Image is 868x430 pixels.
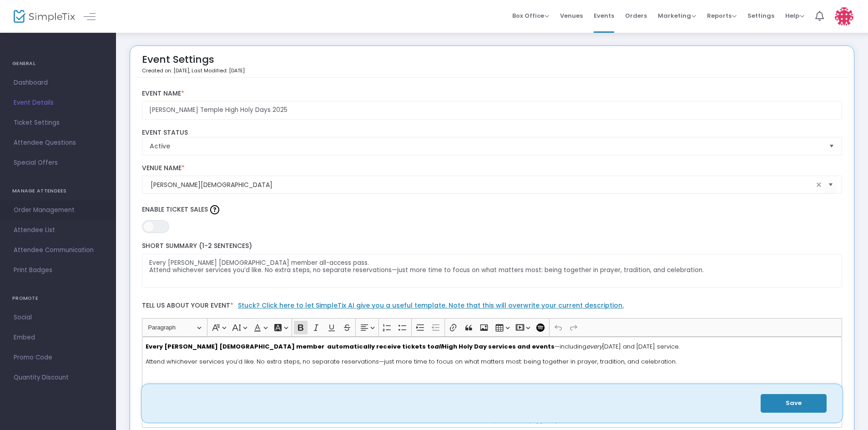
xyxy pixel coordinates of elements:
[747,4,774,27] span: Settings
[14,312,102,324] span: Social
[148,322,195,333] span: Paragraph
[785,11,804,20] span: Help
[142,51,245,77] div: Event Settings
[14,97,102,109] span: Event Details
[14,264,102,276] span: Print Badges
[144,320,205,334] button: Paragraph
[14,157,102,169] span: Special Offers
[142,241,252,250] span: Short Summary (1-2 Sentences)
[761,394,827,413] button: Save
[146,342,434,351] strong: Every [PERSON_NAME] [DEMOGRAPHIC_DATA] member automatically receive tickets to
[12,55,104,73] h4: GENERAL
[142,203,843,217] label: Enable Ticket Sales
[137,297,847,318] label: Tell us about your event
[151,180,814,190] input: Select Venue
[238,301,624,310] a: Stuck? Click here to let SimpleTix AI give you a useful template. Note that this will overwrite y...
[512,11,549,20] span: Box Office
[658,11,696,20] span: Marketing
[12,182,104,200] h4: MANAGE ATTENDEES
[14,332,102,344] span: Embed
[14,137,102,149] span: Attendee Questions
[442,342,555,351] strong: High Holy Day services and events
[560,4,583,27] span: Venues
[142,101,843,120] input: Enter Event Name
[625,4,647,27] span: Orders
[142,318,843,336] div: Editor toolbar
[813,179,824,190] span: clear
[146,357,676,366] span: Attend whichever services you’d like. No extra steps, no separate reservations—just more time to ...
[586,342,602,351] i: every
[14,224,102,236] span: Attendee List
[825,137,838,155] button: Select
[150,142,822,151] span: Active
[824,176,837,194] button: Select
[142,129,843,137] label: Event Status
[14,117,102,129] span: Ticket Settings
[142,67,245,75] p: Created on: [DATE]
[142,164,843,172] label: Venue Name
[434,342,442,351] strong: all
[12,289,104,308] h4: PROMOTE
[14,204,102,216] span: Order Management
[142,90,843,98] label: Event Name
[594,4,614,27] span: Events
[707,11,737,20] span: Reports
[14,352,102,364] span: Promo Code
[146,342,680,351] span: —including [DATE] and [DATE] service.
[14,77,102,89] span: Dashboard
[14,372,102,384] span: Quantity Discount
[142,337,843,428] div: Rich Text Editor, main
[14,244,102,256] span: Attendee Communication
[189,67,245,74] span: , Last Modified: [DATE]
[210,205,219,214] img: question-mark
